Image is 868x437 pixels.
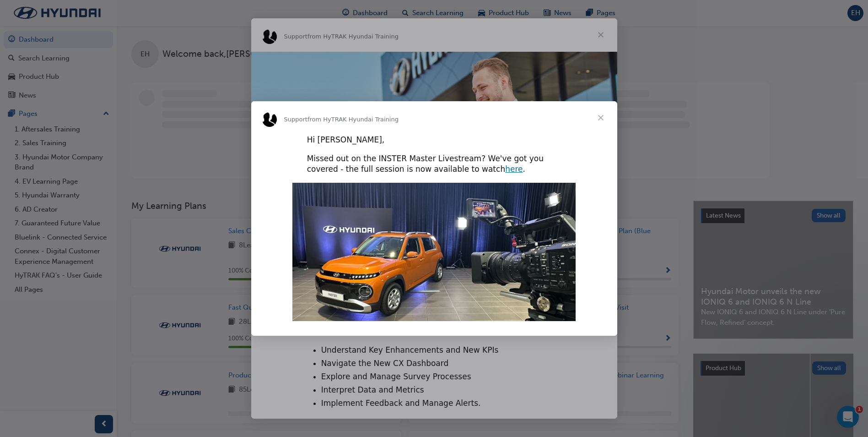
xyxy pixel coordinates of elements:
span: from HyTRAK Hyundai Training [307,33,399,40]
span: Close [584,18,617,51]
img: Profile image for Support [262,29,277,44]
div: Participants who attended last week's live CX training session are encouraged to revisit the key ... [307,275,561,307]
a: here [505,164,523,174]
div: Support says… [7,53,176,147]
div: Close [161,4,177,20]
div: Hi [PERSON_NAME], [19,86,164,95]
div: Hi [PERSON_NAME], [307,135,561,146]
li: Explore and Manage Survey Processes [321,371,561,382]
span: Support [284,33,307,40]
li: Navigate the New CX Dashboard [321,358,561,369]
div: Missed out on the INSTER Master Livestream? We've got you covered - the full session is now avail... [19,100,164,127]
span: Close [584,101,617,134]
b: Learning objective's covered within this e-Learning module are: [307,316,533,336]
div: The new CX platform and surveys is now live. We encourage you to participate in the Hyundai Custo... [307,224,561,267]
div: Missed out on the INSTER Master Livestream? We've got you covered - the full session is now avail... [307,153,561,175]
span: Support [41,68,64,75]
img: Profile image for Support [26,5,41,20]
div: Hi [PERSON_NAME], [307,205,561,216]
li: Understand Key Enhancements and New KPIs [321,345,561,356]
li: Implement Feedback and Manage Alerts. [321,398,561,409]
h1: Support [44,5,73,11]
img: Profile image for Support [19,64,33,79]
img: Profile image for Support [262,112,277,127]
button: go back [6,4,23,21]
span: from HyTRAK Hyundai Training [307,116,399,123]
li: Interpret Data and Metrics [321,385,561,396]
span: from HyTRAK Hyundai Training [64,68,155,75]
span: Support [284,116,307,123]
button: Home [143,4,161,21]
p: Active over [DATE] [44,11,100,21]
